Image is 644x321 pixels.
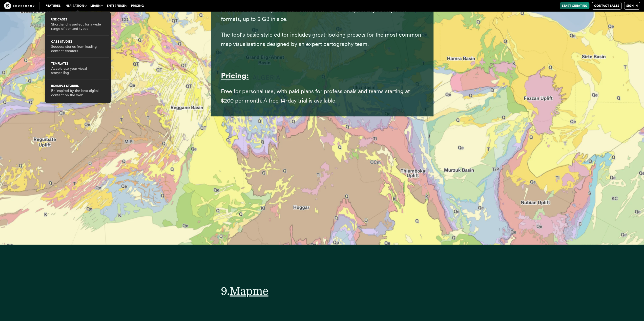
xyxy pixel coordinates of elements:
[592,2,621,10] a: Contact Sales
[51,40,105,53] a: Case StudiesSuccess stories from leading content creators
[221,88,410,104] span: Free for personal use, with paid plans for professionals and teams starting at $200 per month. A ...
[51,62,105,75] a: TemplatesAccelerate your visual storytelling
[51,22,105,31] p: Shorthand is perfect for a wide range of content types
[624,2,640,10] a: Sign in
[51,84,105,97] a: Example StoriesBe inspired by the best digital content on the web
[230,284,268,298] a: Mapme
[221,5,423,24] p: Felt users can also upload their own vector data — supporting all major file formats, up to 5 GB ...
[221,30,423,49] p: The tool's basic style editor includes great-looking presets for the most common map visualisatio...
[63,2,88,9] button: Inspiration
[221,71,249,80] a: Pricing:
[105,2,129,9] button: Enterprise
[4,2,34,9] img: The Craft
[51,66,105,75] p: Accelerate your visual storytelling
[51,18,105,31] a: Use CasesShorthand is perfect for a wide range of content types
[221,284,230,298] span: 9.
[44,2,63,9] a: Features
[51,89,105,97] p: Be inspired by the best digital content on the web
[88,2,105,9] button: Learn
[560,2,589,9] a: Start Creating
[51,44,105,53] p: Success stories from leading content creators
[129,2,146,9] a: Pricing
